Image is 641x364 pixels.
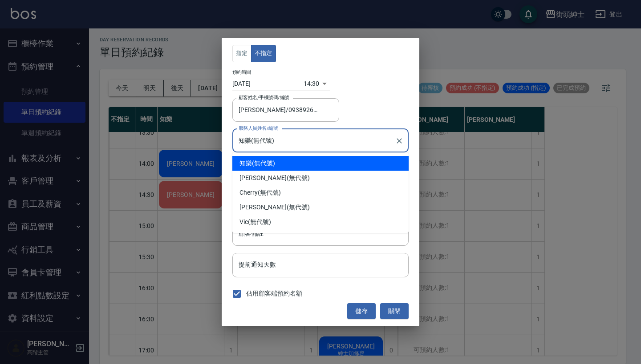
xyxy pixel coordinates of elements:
[251,45,276,62] button: 不指定
[380,303,409,320] button: 關閉
[232,171,409,185] div: (無代號)
[232,76,304,91] input: Choose date, selected date is 2025-08-13
[239,159,252,168] span: 知樂
[232,215,409,229] div: (無代號)
[246,289,302,298] span: 佔用顧客端預約名額
[232,156,409,171] div: (無代號)
[304,76,319,91] div: 14:30
[239,188,258,197] span: Cherry
[239,217,248,227] span: Vic
[232,45,252,62] button: 指定
[232,185,409,200] div: (無代號)
[239,94,289,101] label: 顧客姓名/手機號碼/編號
[239,203,287,212] span: [PERSON_NAME]
[232,68,251,75] label: 預約時間
[232,200,409,215] div: (無代號)
[239,173,287,183] span: [PERSON_NAME]
[239,125,278,132] label: 服務人員姓名/編號
[393,135,406,147] button: Clear
[347,303,376,320] button: 儲存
